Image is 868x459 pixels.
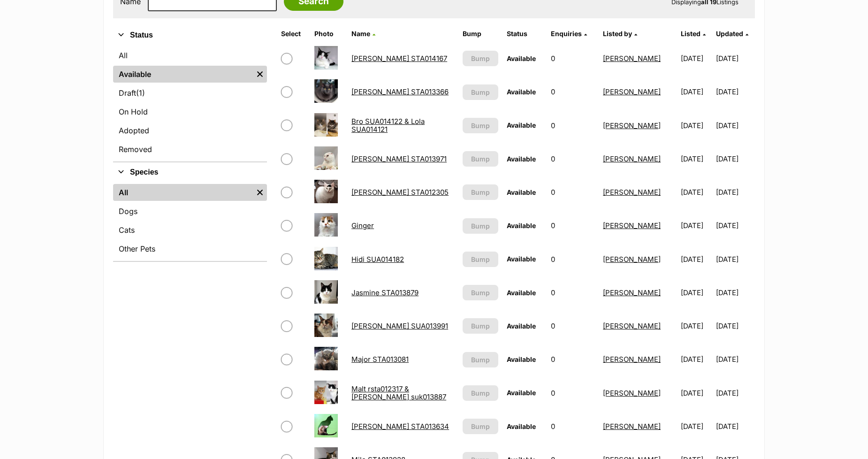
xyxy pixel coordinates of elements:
a: Hidi SUA014182 [351,255,404,264]
td: [DATE] [677,276,715,309]
a: [PERSON_NAME] [603,121,661,130]
a: All [113,184,253,201]
button: Bump [463,118,498,133]
span: Updated [716,30,743,38]
td: 0 [547,276,598,309]
button: Species [113,166,267,178]
a: [PERSON_NAME] STA014167 [351,54,447,63]
span: Bump [471,288,490,298]
span: Available [507,121,536,129]
a: [PERSON_NAME] [603,389,661,398]
a: Enquiries [551,30,587,38]
td: [DATE] [677,143,715,175]
a: Remove filter [253,66,267,83]
a: [PERSON_NAME] STA013971 [351,154,447,163]
a: Adopted [113,122,267,139]
span: Bump [471,221,490,231]
a: Draft [113,84,267,101]
th: Select [277,26,309,41]
a: [PERSON_NAME] STA013366 [351,87,449,96]
span: Bump [471,187,490,197]
span: Available [507,389,536,397]
button: Status [113,29,267,41]
td: [DATE] [677,410,715,443]
a: [PERSON_NAME] SUA013991 [351,321,448,330]
span: Bump [471,254,490,264]
a: Malt rsta012317 & [PERSON_NAME] suk013887 [351,384,446,401]
a: [PERSON_NAME] STA012305 [351,188,449,197]
button: Bump [463,151,498,167]
a: [PERSON_NAME] [603,288,661,297]
td: 0 [547,42,598,75]
button: Bump [463,385,498,401]
td: [DATE] [716,276,754,309]
button: Bump [463,285,498,300]
span: Bump [471,87,490,97]
td: [DATE] [716,410,754,443]
span: Name [351,30,370,38]
span: Bump [471,388,490,398]
span: Available [507,188,536,196]
td: 0 [547,243,598,275]
td: [DATE] [677,343,715,375]
a: Jasmine STA013879 [351,288,419,297]
span: Available [507,222,536,229]
td: [DATE] [677,109,715,142]
td: [DATE] [716,377,754,409]
td: [DATE] [677,310,715,342]
span: Bump [471,121,490,130]
td: 0 [547,76,598,108]
td: 0 [547,209,598,242]
a: Dogs [113,203,267,220]
span: Bump [471,355,490,365]
td: [DATE] [677,243,715,275]
button: Bump [463,419,498,434]
td: 0 [547,377,598,409]
div: Species [113,182,267,261]
a: Available [113,66,253,83]
a: [PERSON_NAME] [603,255,661,264]
button: Bump [463,51,498,66]
td: [DATE] [716,343,754,375]
span: Listed by [603,30,632,38]
button: Bump [463,84,498,100]
span: Available [507,155,536,163]
a: [PERSON_NAME] [603,188,661,197]
td: [DATE] [716,143,754,175]
a: [PERSON_NAME] [603,221,661,230]
td: [DATE] [716,76,754,108]
a: [PERSON_NAME] [603,321,661,330]
span: Bump [471,321,490,331]
span: Available [507,255,536,263]
button: Bump [463,318,498,334]
a: [PERSON_NAME] STA013634 [351,422,449,431]
a: [PERSON_NAME] [603,87,661,96]
td: [DATE] [677,76,715,108]
span: (1) [136,87,145,99]
td: [DATE] [677,209,715,242]
td: [DATE] [716,176,754,208]
a: Removed [113,141,267,158]
span: Listed [681,30,700,38]
td: 0 [547,343,598,375]
a: Remove filter [253,184,267,201]
td: [DATE] [677,42,715,75]
th: Status [503,26,546,41]
span: Bump [471,421,490,431]
button: Bump [463,252,498,267]
span: Available [507,422,536,430]
a: Name [351,30,375,38]
td: 0 [547,109,598,142]
a: On Hold [113,103,267,120]
a: Major STA013081 [351,355,409,364]
a: Listed [681,30,706,38]
a: Ginger [351,221,374,230]
td: 0 [547,176,598,208]
span: Available [507,289,536,297]
a: [PERSON_NAME] [603,422,661,431]
td: 0 [547,310,598,342]
span: translation missing: en.admin.listings.index.attributes.enquiries [551,30,582,38]
td: 0 [547,143,598,175]
a: Other Pets [113,240,267,257]
td: [DATE] [677,377,715,409]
